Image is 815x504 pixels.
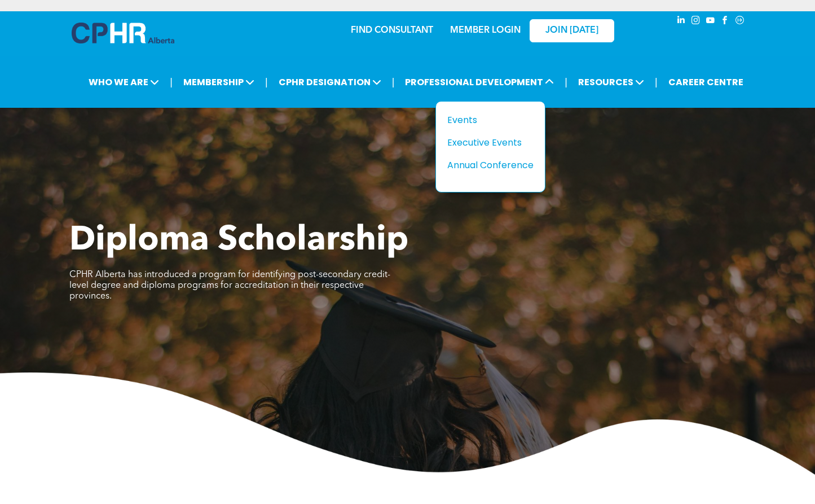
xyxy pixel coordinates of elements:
a: Events [447,113,534,127]
a: facebook [719,14,732,29]
li: | [392,71,395,94]
a: Executive Events [447,135,534,150]
span: CPHR DESIGNATION [275,72,385,93]
img: A blue and white logo for cp alberta [72,23,174,43]
div: Events [447,113,525,127]
a: youtube [704,14,717,29]
li: | [265,71,268,94]
a: CAREER CENTRE [665,72,747,93]
span: PROFESSIONAL DEVELOPMENT [402,72,557,93]
a: JOIN [DATE] [530,19,614,42]
li: | [565,71,567,94]
a: instagram [690,14,702,29]
a: FIND CONSULTANT [351,26,433,35]
a: Annual Conference [447,158,534,172]
span: Diploma Scholarship [69,224,408,258]
a: MEMBER LOGIN [450,26,521,35]
span: JOIN [DATE] [545,25,598,36]
li: | [170,71,173,94]
span: CPHR Alberta has introduced a program for identifying post-secondary credit-level degree and dipl... [69,270,390,301]
div: Executive Events [447,135,525,150]
li: | [655,71,658,94]
span: WHO WE ARE [85,72,162,93]
a: linkedin [675,14,688,29]
span: MEMBERSHIP [180,72,258,93]
div: Annual Conference [447,158,525,172]
a: Social network [734,14,746,29]
span: RESOURCES [575,72,647,93]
